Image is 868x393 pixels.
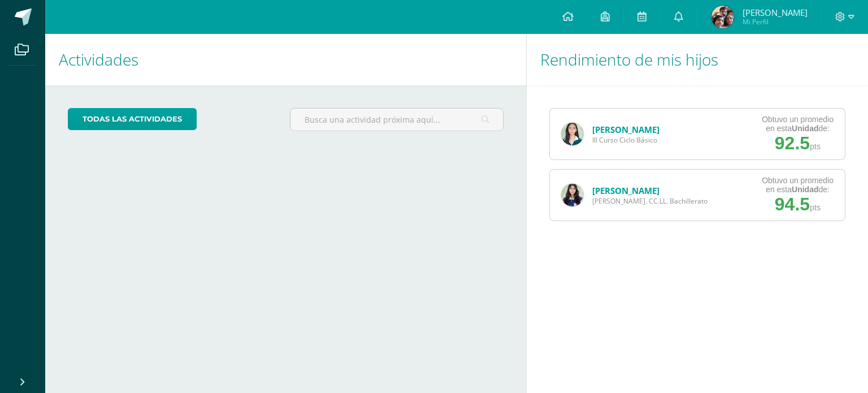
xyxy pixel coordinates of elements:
input: Busca una actividad próxima aquí... [290,109,502,131]
div: Obtuvo un promedio en esta de: [762,176,834,194]
div: Obtuvo un promedio en esta de: [762,115,834,133]
span: pts [810,142,821,151]
strong: Unidad [792,185,818,194]
a: [PERSON_NAME] [592,185,659,196]
img: 9dad198d57c198efa3b32e80126bea6e.png [561,123,584,145]
span: 92.5 [775,133,810,153]
h1: Actividades [59,34,513,85]
span: [PERSON_NAME]. CC.LL. Bachillerato [592,196,708,206]
span: 94.5 [775,194,810,214]
span: III Curso Ciclo Básico [592,135,659,145]
a: [PERSON_NAME] [592,124,659,135]
a: todas las Actividades [68,108,197,130]
span: pts [810,203,821,212]
span: Mi Perfil [743,17,808,27]
img: 2888544038d106339d2fbd494f6dd41f.png [711,6,734,28]
strong: Unidad [792,124,818,133]
span: [PERSON_NAME] [743,7,808,18]
h1: Rendimiento de mis hijos [540,34,854,85]
img: 43b1bc9c91937f0dcbfff52386789718.png [561,184,584,206]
